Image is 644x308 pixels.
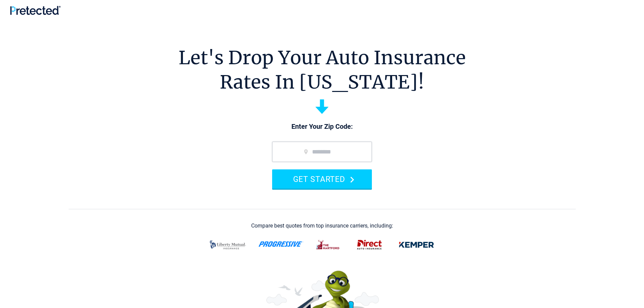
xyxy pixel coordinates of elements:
img: progressive [258,241,304,247]
img: liberty [206,236,250,254]
p: Enter Your Zip Code: [265,122,379,132]
img: direct [353,236,386,254]
input: zip code [272,142,372,162]
img: Pretected Logo [10,6,61,15]
img: thehartford [312,236,345,254]
img: kemper [394,236,439,254]
h1: Let's Drop Your Auto Insurance Rates In [US_STATE]! [178,46,466,94]
div: Compare best quotes from top insurance carriers, including: [251,223,393,229]
button: GET STARTED [272,169,372,189]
